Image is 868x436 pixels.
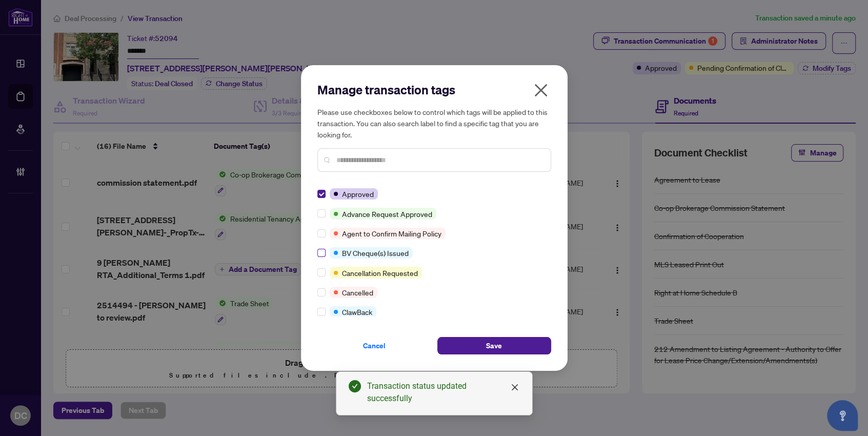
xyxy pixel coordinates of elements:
[342,208,432,220] span: Advance Request Approved
[437,337,551,354] button: Save
[486,338,502,354] span: Save
[533,82,549,98] span: close
[317,337,431,354] button: Cancel
[349,380,361,392] span: check-circle
[363,338,386,354] span: Cancel
[509,382,520,393] a: Close
[342,228,441,239] span: Agent to Confirm Mailing Policy
[342,267,418,279] span: Cancellation Requested
[342,287,373,298] span: Cancelled
[317,106,551,140] h5: Please use checkboxes below to control which tags will be applied to this transaction. You can al...
[342,306,372,318] span: ClawBack
[342,188,374,200] span: Approved
[342,247,409,259] span: BV Cheque(s) Issued
[317,82,551,98] h2: Manage transaction tags
[827,400,858,431] button: Open asap
[511,383,519,391] span: close
[367,380,520,405] div: Transaction status updated successfully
